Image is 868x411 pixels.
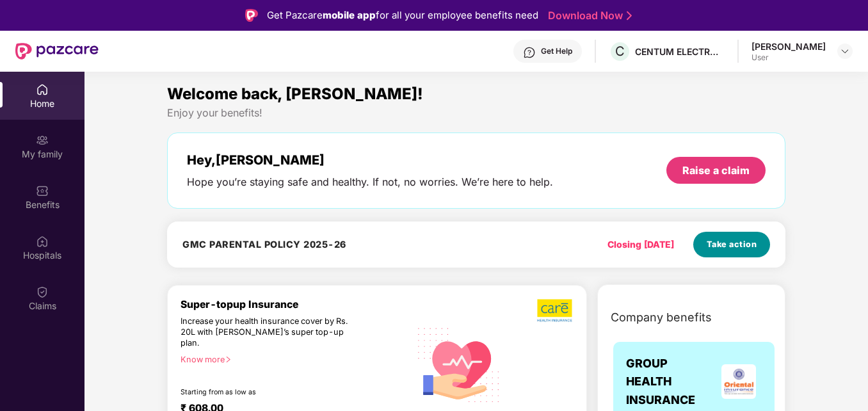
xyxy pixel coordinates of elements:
[840,46,850,56] img: svg+xml;base64,PHN2ZyBpZD0iRHJvcGRvd24tMzJ4MzIiIHhtbG5zPSJodHRwOi8vd3d3LnczLm9yZy8yMDAwL3N2ZyIgd2...
[615,44,625,59] span: C
[167,85,423,103] span: Welcome back, [PERSON_NAME]!
[707,238,757,251] span: Take action
[36,286,49,298] img: svg+xml;base64,PHN2ZyBpZD0iQ2xhaW0iIHhtbG5zPSJodHRwOi8vd3d3LnczLm9yZy8yMDAwL3N2ZyIgd2lkdGg9IjIwIi...
[682,163,750,177] div: Raise a claim
[36,134,49,147] img: svg+xml;base64,PHN2ZyB3aWR0aD0iMjAiIGhlaWdodD0iMjAiIHZpZXdCb3g9IjAgMCAyMCAyMCIgZmlsbD0ibm9uZSIgeG...
[751,52,826,63] div: User
[323,9,376,21] strong: mobile app
[187,152,553,168] div: Hey, [PERSON_NAME]
[523,46,536,59] img: svg+xml;base64,PHN2ZyBpZD0iSGVscC0zMngzMiIgeG1sbnM9Imh0dHA6Ly93d3cudzMub3JnLzIwMDAvc3ZnIiB3aWR0aD...
[181,388,355,397] div: Starting from as low as
[627,9,632,22] img: Stroke
[187,175,553,189] div: Hope you’re staying safe and healthy. If not, no worries. We’re here to help.
[36,83,49,96] img: svg+xml;base64,PHN2ZyBpZD0iSG9tZSIgeG1sbnM9Imh0dHA6Ly93d3cudzMub3JnLzIwMDAvc3ZnIiB3aWR0aD0iMjAiIG...
[548,9,628,22] a: Download Now
[181,355,402,364] div: Know more
[537,298,574,323] img: b5dec4f62d2307b9de63beb79f102df3.png
[751,40,826,52] div: [PERSON_NAME]
[611,309,712,326] span: Company benefits
[267,8,538,23] div: Get Pazcare for all your employee benefits need
[225,356,232,363] span: right
[626,355,716,409] span: GROUP HEALTH INSURANCE
[167,106,785,120] div: Enjoy your benefits!
[182,238,346,251] h4: GMC PARENTAL POLICY 2025-26
[693,232,770,257] button: Take action
[36,184,49,197] img: svg+xml;base64,PHN2ZyBpZD0iQmVuZWZpdHMiIHhtbG5zPSJodHRwOi8vd3d3LnczLm9yZy8yMDAwL3N2ZyIgd2lkdGg9Ij...
[635,45,725,58] div: CENTUM ELECTRONICS LIMITED
[607,238,674,252] div: Closing [DATE]
[36,235,49,248] img: svg+xml;base64,PHN2ZyBpZD0iSG9zcGl0YWxzIiB4bWxucz0iaHR0cDovL3d3dy53My5vcmcvMjAwMC9zdmciIHdpZHRoPS...
[245,9,258,22] img: Logo
[721,364,756,399] img: insurerLogo
[15,43,99,60] img: New Pazcare Logo
[181,316,355,349] div: Increase your health insurance cover by Rs. 20L with [PERSON_NAME]’s super top-up plan.
[181,298,410,310] div: Super-topup Insurance
[541,46,572,56] div: Get Help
